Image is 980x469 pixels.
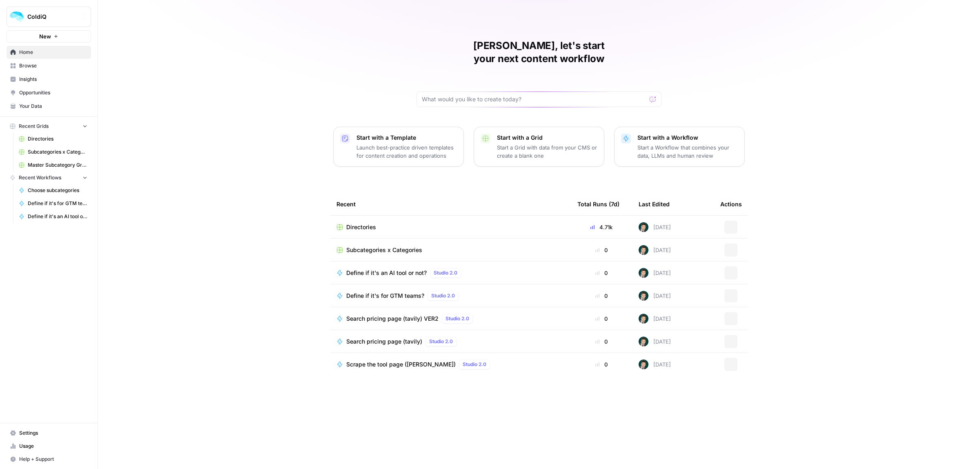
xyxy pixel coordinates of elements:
[577,223,626,231] div: 4.71k
[434,269,457,277] span: Studio 2.0
[19,76,87,83] span: Insights
[639,337,671,346] div: [DATE]
[577,315,626,323] div: 0
[28,135,87,143] span: Directories
[431,292,455,299] span: Studio 2.0
[637,134,738,142] p: Start with a Workflow
[333,127,464,167] button: Start with a TemplateLaunch best-practice driven templates for content creation and operations
[346,315,439,323] span: Search pricing page (tavily) VER2
[429,338,453,345] span: Studio 2.0
[639,291,671,301] div: [DATE]
[336,223,564,231] a: Directories
[720,193,742,215] div: Actions
[577,292,626,300] div: 0
[28,213,87,220] span: Define if it's an AI tool or not?
[19,62,87,69] span: Browse
[7,120,91,132] button: Recent Grids
[639,314,671,324] div: [DATE]
[7,427,91,440] a: Settings
[346,337,422,346] span: Search pricing page (tavily)
[356,143,457,160] p: Launch best-practice driven templates for content creation and operations
[15,197,91,210] a: Define if it's for GTM teams?
[7,46,91,59] a: Home
[637,143,738,160] p: Start a Workflow that combines your data, LLMs and human review
[639,222,671,232] div: [DATE]
[7,100,91,113] a: Your Data
[639,268,671,278] div: [DATE]
[639,245,671,255] div: [DATE]
[7,86,91,99] a: Opportunities
[639,360,648,369] img: 992gdyty1pe6t0j61jgrcag3mgyd
[39,32,51,40] span: New
[336,337,564,346] a: Search pricing page (tavily)Studio 2.0
[15,210,91,223] a: Define if it's an AI tool or not?
[9,9,24,24] img: ColdiQ Logo
[19,456,87,463] span: Help + Support
[336,193,564,215] div: Recent
[639,360,671,369] div: [DATE]
[7,440,91,453] a: Usage
[19,123,49,130] span: Recent Grids
[639,245,648,255] img: 992gdyty1pe6t0j61jgrcag3mgyd
[497,143,597,160] p: Start a Grid with data from your CMS or create a blank one
[7,172,91,184] button: Recent Workflows
[422,95,646,103] input: What would you like to create today?
[445,315,469,322] span: Studio 2.0
[639,193,670,215] div: Last Edited
[15,145,91,159] a: Subcategories x Categories
[19,442,87,450] span: Usage
[463,361,486,368] span: Studio 2.0
[639,337,648,346] img: 992gdyty1pe6t0j61jgrcag3mgyd
[416,39,661,65] h1: [PERSON_NAME], let's start your next content workflow
[19,429,87,437] span: Settings
[346,292,424,300] span: Define if it's for GTM teams?
[336,291,564,301] a: Define if it's for GTM teams?Studio 2.0
[7,7,91,27] button: Workspace: ColdiQ
[346,246,422,254] span: Subcategories x Categories
[19,103,87,110] span: Your Data
[28,187,87,194] span: Choose subcategories
[28,148,87,156] span: Subcategories x Categories
[497,134,597,142] p: Start with a Grid
[7,73,91,86] a: Insights
[639,291,648,301] img: 992gdyty1pe6t0j61jgrcag3mgyd
[614,127,745,167] button: Start with a WorkflowStart a Workflow that combines your data, LLMs and human review
[336,314,564,324] a: Search pricing page (tavily) VER2Studio 2.0
[336,360,564,369] a: Scrape the tool page ([PERSON_NAME])Studio 2.0
[474,127,604,167] button: Start with a GridStart a Grid with data from your CMS or create a blank one
[27,13,77,21] span: ColdiQ
[7,453,91,466] button: Help + Support
[336,268,564,278] a: Define if it's an AI tool or not?Studio 2.0
[356,134,457,142] p: Start with a Template
[577,193,619,215] div: Total Runs (7d)
[346,360,456,368] span: Scrape the tool page ([PERSON_NAME])
[19,89,87,96] span: Opportunities
[639,314,648,324] img: 992gdyty1pe6t0j61jgrcag3mgyd
[346,269,427,277] span: Define if it's an AI tool or not?
[336,246,564,254] a: Subcategories x Categories
[28,200,87,207] span: Define if it's for GTM teams?
[15,184,91,197] a: Choose subcategories
[19,49,87,56] span: Home
[577,337,626,346] div: 0
[639,268,648,278] img: 992gdyty1pe6t0j61jgrcag3mgyd
[28,161,87,169] span: Master Subcategory Grid View (1).csv
[15,132,91,145] a: Directories
[19,174,61,181] span: Recent Workflows
[577,269,626,277] div: 0
[7,30,91,42] button: New
[577,246,626,254] div: 0
[7,59,91,72] a: Browse
[15,159,91,172] a: Master Subcategory Grid View (1).csv
[346,223,376,231] span: Directories
[639,222,648,232] img: 992gdyty1pe6t0j61jgrcag3mgyd
[577,360,626,368] div: 0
